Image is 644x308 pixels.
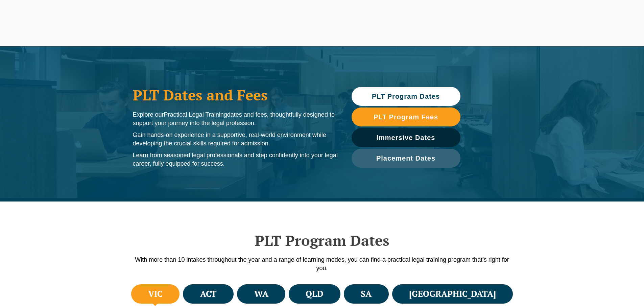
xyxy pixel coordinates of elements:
span: Immersive Dates [377,134,435,141]
h4: WA [254,288,268,300]
h4: QLD [306,288,323,300]
h4: VIC [148,288,163,300]
h4: ACT [200,288,217,300]
p: Learn from seasoned legal professionals and step confidently into your legal career, fully equipp... [133,151,338,168]
h4: SA [361,288,372,300]
h1: PLT Dates and Fees [133,87,338,103]
span: Practical Legal Training [164,111,227,118]
p: Explore our dates and fees, thoughtfully designed to support your journey into the legal profession. [133,111,338,127]
span: Placement Dates [376,155,435,162]
p: Gain hands-on experience in a supportive, real-world environment while developing the crucial ski... [133,131,338,148]
span: PLT Program Fees [374,114,438,120]
a: Immersive Dates [352,128,460,147]
a: PLT Program Dates [352,87,460,106]
span: PLT Program Dates [372,93,440,100]
a: PLT Program Fees [352,108,460,126]
h4: [GEOGRAPHIC_DATA] [409,288,496,300]
p: With more than 10 intakes throughout the year and a range of learning modes, you can find a pract... [129,256,515,273]
h2: PLT Program Dates [129,232,515,249]
a: Placement Dates [352,149,460,168]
